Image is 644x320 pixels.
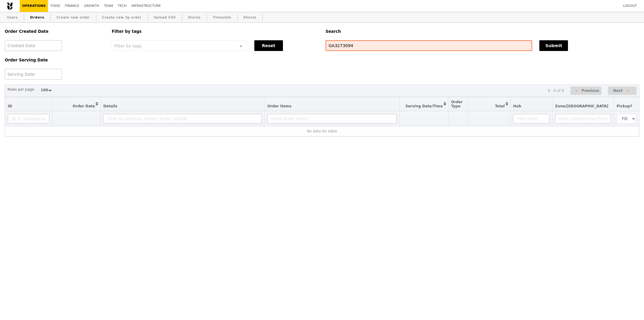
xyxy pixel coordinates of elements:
[8,129,636,133] div: No data for table
[28,12,47,23] a: Orders
[8,104,12,108] span: ID
[608,86,637,95] button: Next
[5,58,105,62] h5: Order Serving Date
[151,12,178,23] a: Upload CSV
[613,87,623,94] span: Next
[186,12,203,23] a: Stocks
[570,86,601,95] button: Previous
[555,114,611,123] input: Filter Zone/Pickup Point
[112,29,318,34] h5: Filter by tags
[582,87,599,94] span: Previous
[617,104,632,108] span: Pickup?
[5,69,62,80] input: Serving Date
[210,12,233,23] a: Timeslots
[326,29,639,34] h5: Search
[513,104,521,108] span: Hub
[7,2,13,10] img: Grain logo
[100,12,144,23] a: Create new 3p order
[539,40,568,51] button: Submit
[8,114,49,123] input: ID or Salesperson name
[267,104,292,108] span: Order Items
[103,114,261,123] input: Filter by Address, Name, Email, Mobile
[114,43,142,48] span: Filter by tags
[267,114,397,123] input: Filter Order Items
[54,12,92,23] a: Create new order
[5,12,20,23] a: Users
[7,86,35,92] label: Rows per page:
[548,89,564,93] div: 0 - 0 of 0
[5,29,105,34] h5: Order Created Date
[513,114,549,123] input: Filter Hub
[241,12,259,23] a: Shouts
[555,104,609,108] span: Zone/[GEOGRAPHIC_DATA]
[254,40,283,51] button: Reset
[451,100,463,108] span: Order Type
[103,104,117,108] span: Details
[326,40,532,51] input: Search any field
[5,40,62,51] input: Created Date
